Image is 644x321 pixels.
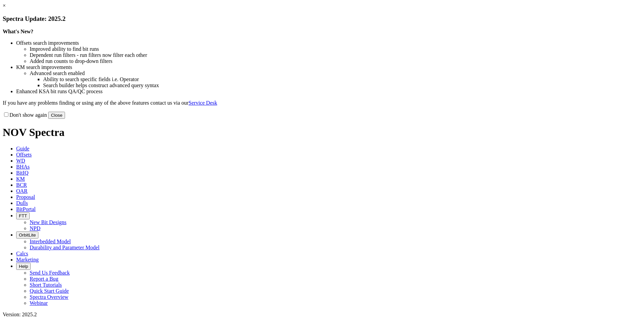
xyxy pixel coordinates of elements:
span: Offsets [16,152,32,157]
a: Report a Bug [30,276,58,282]
a: Webinar [30,300,48,306]
li: KM search improvements [16,64,641,70]
h1: NOV Spectra [3,126,641,139]
input: Don't show again [4,112,8,117]
span: BHAs [16,164,30,170]
li: Dependent run filters - run filters now filter each other [30,52,641,58]
li: Search builder helps construct advanced query syntax [43,82,641,88]
a: Durability and Parameter Model [30,245,100,250]
button: Close [48,112,65,119]
li: Improved ability to find bit runs [30,46,641,52]
label: Don't show again [3,112,47,118]
div: Version: 2025.2 [3,312,641,318]
strong: What's New? [3,29,33,34]
span: KM [16,176,25,182]
span: Guide [16,146,29,151]
a: Quick Start Guide [30,288,69,294]
li: Enhanced KSA bit runs QA/QC process [16,88,641,95]
span: WD [16,158,25,164]
span: BitIQ [16,170,28,176]
span: Marketing [16,257,39,262]
a: Service Desk [189,100,217,106]
span: BitPortal [16,206,36,212]
a: × [3,3,6,8]
a: Send Us Feedback [30,270,70,276]
a: Short Tutorials [30,282,62,288]
li: Ability to search specific fields i.e. Operator [43,76,641,82]
p: If you have any problems finding or using any of the above features contact us via our [3,100,641,106]
span: BCR [16,182,27,188]
span: FTT [19,213,27,218]
a: Spectra Overview [30,294,68,300]
li: Advanced search enabled [30,70,641,76]
a: Interbedded Model [30,239,71,244]
span: Help [19,264,28,269]
h3: Spectra Update: 2025.2 [3,15,641,23]
li: Offsets search improvements [16,40,641,46]
span: Calcs [16,251,28,256]
span: OAR [16,188,28,194]
a: NPD [30,225,40,231]
li: Added run counts to drop-down filters [30,58,641,64]
a: New Bit Designs [30,219,66,225]
span: Dulls [16,200,28,206]
span: OrbitLite [19,233,36,238]
span: Proposal [16,194,35,200]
